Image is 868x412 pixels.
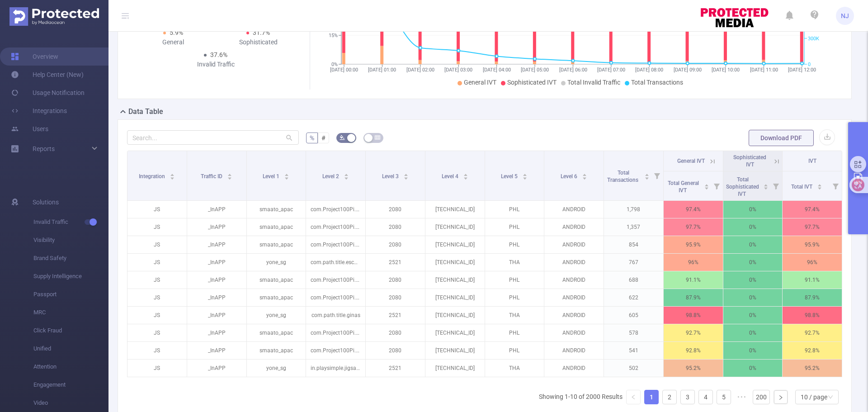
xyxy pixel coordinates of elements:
[442,173,460,180] span: Level 4
[644,390,659,404] li: 1
[306,201,365,218] p: com.Project100Pi.themusicplayer
[227,172,232,178] div: Sort
[425,289,485,306] p: [TECHNICAL_ID]
[344,176,349,179] i: icon: caret-down
[173,60,258,69] div: Invalid Traffic
[559,67,587,73] tspan: [DATE] 06:00
[310,134,314,142] span: %
[544,289,604,306] p: ANDROID
[808,62,811,67] tspan: 0
[284,176,289,179] i: icon: caret-down
[406,67,434,73] tspan: [DATE] 02:00
[521,67,549,73] tspan: [DATE] 05:00
[366,324,425,341] p: 2080
[247,254,306,271] p: yone_sg
[247,271,306,289] p: smaato_apac
[651,151,663,200] i: Filter menu
[170,176,175,179] i: icon: caret-down
[801,390,827,404] div: 10 / page
[663,390,676,404] a: 2
[783,360,842,377] p: 95.2%
[187,307,246,324] p: _InAPP
[539,390,623,404] li: Showing 1-10 of 2000 Results
[597,67,625,73] tspan: [DATE] 07:00
[735,390,749,404] li: Next 5 Pages
[33,303,108,322] span: MRC
[783,201,842,218] p: 97.4%
[662,390,677,404] li: 2
[523,176,528,179] i: icon: caret-down
[187,236,246,253] p: _InAPP
[11,84,85,102] a: Usage Notification
[522,172,528,178] div: Sort
[366,342,425,359] p: 2080
[723,289,783,306] p: 0%
[170,29,183,36] span: 5.9%
[723,254,783,271] p: 0%
[749,130,814,146] button: Download PDF
[544,324,604,341] p: ANDROID
[33,140,55,158] a: Reports
[712,67,740,73] tspan: [DATE] 10:00
[33,394,108,412] span: Video
[664,218,723,236] p: 97.7%
[33,213,108,231] span: Invalid Traffic
[817,183,822,188] div: Sort
[544,201,604,218] p: ANDROID
[128,106,163,117] h2: Data Table
[366,236,425,253] p: 2080
[366,254,425,271] p: 2521
[631,79,683,86] span: Total Transactions
[11,102,67,120] a: Integrations
[463,172,468,178] div: Sort
[33,358,108,376] span: Attention
[464,79,496,86] span: General IVT
[11,66,84,84] a: Help Center (New)
[567,79,620,86] span: Total Invalid Traffic
[723,307,783,324] p: 0%
[127,254,187,271] p: JS
[723,342,783,359] p: 0%
[306,360,365,377] p: in.playsimple.jigsaw_puzzle
[127,201,187,218] p: JS
[284,172,289,178] div: Sort
[733,154,766,168] span: Sophisticated IVT
[368,67,396,73] tspan: [DATE] 01:00
[131,38,216,47] div: General
[306,254,365,271] p: com.path.title.escapeholly
[783,307,842,324] p: 98.8%
[841,7,849,25] span: NJ
[544,254,604,271] p: ANDROID
[582,176,587,179] i: icon: caret-down
[808,158,816,164] span: IVT
[750,67,778,73] tspan: [DATE] 11:00
[127,236,187,253] p: JS
[9,7,99,26] img: Protected Media
[375,135,380,140] i: icon: table
[607,170,640,183] span: Total Transactions
[604,218,663,236] p: 1,357
[187,324,246,341] p: _InAPP
[127,360,187,377] p: JS
[544,342,604,359] p: ANDROID
[425,324,485,341] p: [TECHNICAL_ID]
[263,173,281,180] span: Level 1
[306,307,365,324] p: com.path.title.ginas
[331,62,338,67] tspan: 0%
[127,130,299,145] input: Search...
[247,324,306,341] p: smaato_apac
[33,193,59,211] span: Solutions
[187,201,246,218] p: _InAPP
[247,307,306,324] p: yone_sg
[306,236,365,253] p: com.Project100Pi.themusicplayer
[791,184,814,190] span: Total IVT
[644,172,650,178] div: Sort
[366,218,425,236] p: 2080
[664,324,723,341] p: 92.7%
[187,271,246,289] p: _InAPP
[763,183,769,188] div: Sort
[829,171,842,200] i: Filter menu
[783,342,842,359] p: 92.8%
[247,201,306,218] p: smaato_apac
[247,218,306,236] p: smaato_apac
